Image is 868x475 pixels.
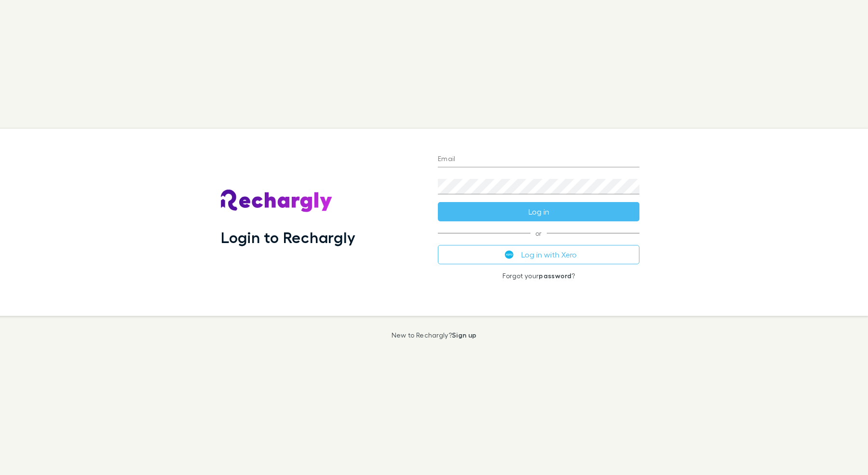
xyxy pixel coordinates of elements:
h1: Login to Rechargly [221,228,355,246]
span: or [438,233,639,233]
a: Sign up [452,331,476,339]
p: New to Rechargly? [392,331,477,339]
button: Log in with Xero [438,245,639,264]
img: Rechargly's Logo [221,190,333,213]
img: Xero's logo [505,250,514,259]
button: Log in [438,202,639,221]
a: password [539,271,571,280]
p: Forgot your ? [438,272,639,280]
